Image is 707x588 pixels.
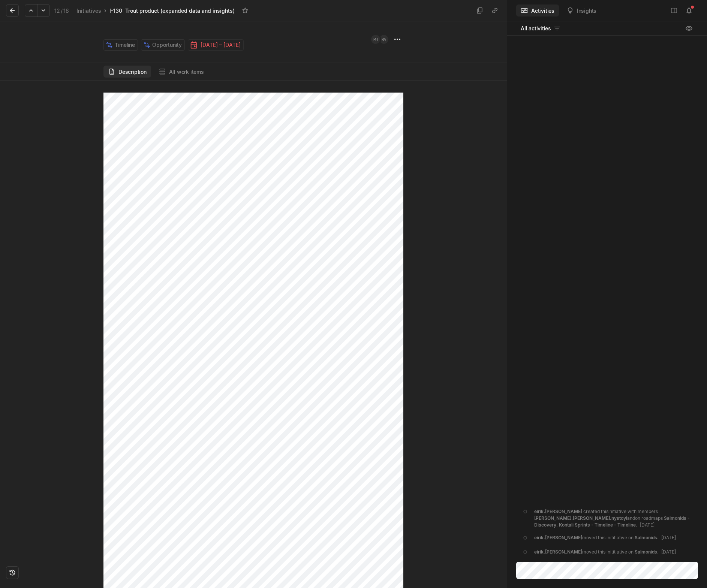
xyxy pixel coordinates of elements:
[373,35,378,44] span: PH
[125,7,235,15] div: Trout product (expanded data and insights)
[534,549,676,557] div: moved this inititiative on .
[154,66,208,78] button: All work items
[104,7,106,14] div: ›
[109,7,122,15] div: I-130
[562,4,601,16] button: Insights
[534,508,694,528] div: created this initiative with members and on roadmaps .
[188,39,244,51] button: [DATE] – [DATE]
[516,22,565,34] button: All activities
[534,534,676,543] div: moved this inititiative on .
[75,6,103,16] a: Initiatives
[115,40,135,50] span: Timeline
[534,535,582,540] span: eirik.[PERSON_NAME]
[635,535,657,540] span: Salmonids
[54,7,69,15] div: 12 18
[534,509,582,514] span: eirik.[PERSON_NAME]
[534,549,582,555] span: eirik.[PERSON_NAME]
[661,535,676,540] span: [DATE]
[534,515,627,521] span: [PERSON_NAME].[PERSON_NAME].nystoyl
[516,4,559,16] button: Activities
[635,549,657,555] span: Salmonids
[640,522,655,528] span: [DATE]
[103,66,151,78] button: Description
[152,40,182,50] span: Opportunity
[521,24,551,32] span: All activities
[382,35,386,44] span: RA
[661,549,676,555] span: [DATE]
[61,7,63,14] span: /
